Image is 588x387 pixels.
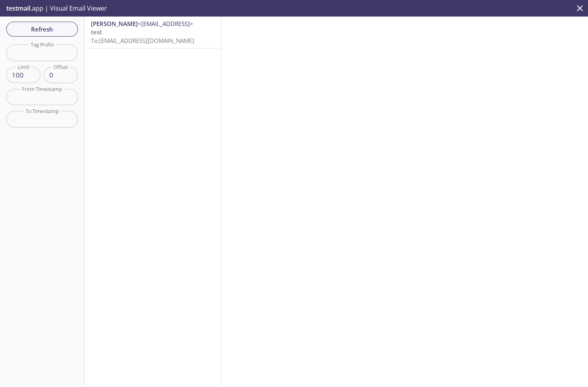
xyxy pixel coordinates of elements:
span: testmail [6,4,30,13]
div: [PERSON_NAME]<[EMAIL_ADDRESS]>testTo:[EMAIL_ADDRESS][DOMAIN_NAME] [85,17,221,48]
span: Refresh [13,24,72,34]
span: [PERSON_NAME] [91,20,138,28]
span: To: [EMAIL_ADDRESS][DOMAIN_NAME] [91,37,194,44]
span: <[EMAIL_ADDRESS]> [138,20,193,28]
button: Refresh [6,22,78,37]
nav: emails [85,17,221,48]
span: test [91,28,102,36]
